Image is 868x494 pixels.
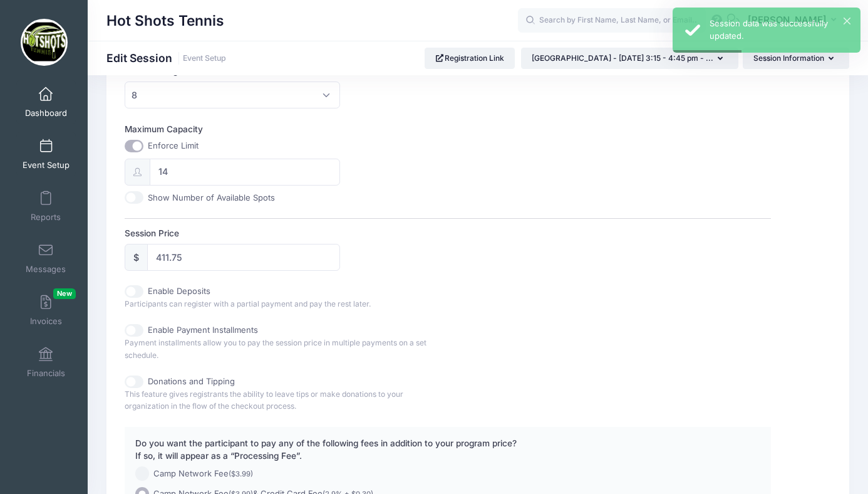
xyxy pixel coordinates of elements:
button: Session Information [743,48,849,69]
span: Payment installments allow you to pay the session price in multiple payments on a set schedule. [125,338,426,360]
label: Maximum Capacity [125,123,448,135]
span: 8 [132,88,137,102]
span: 8 [125,81,340,108]
img: Hot Shots Tennis [21,19,68,66]
input: 0 [150,159,340,186]
label: Donations and Tipping [148,376,235,388]
h1: Hot Shots Tennis [106,6,224,35]
label: Show Number of Available Spots [148,192,275,204]
button: [PERSON_NAME] [740,6,849,35]
span: Event Setup [23,160,70,171]
label: Do you want the participant to pay any of the following fees in addition to your program price? I... [135,437,517,463]
span: Camp Network Fee [153,468,253,480]
label: Enforce Limit [148,140,199,152]
a: InvoicesNew [16,288,76,332]
button: [GEOGRAPHIC_DATA] - [DATE] 3:15 - 4:45 pm - ... [521,48,738,69]
a: Messages [16,236,76,280]
a: Financials [16,340,76,384]
a: Event Setup [183,54,226,63]
span: Participants can register with a partial payment and pay the rest later. [125,299,371,308]
span: Financials [27,368,65,379]
a: Event Setup [16,132,76,176]
h1: Edit Session [106,51,226,65]
label: Session Price [125,227,448,239]
div: Session data was successfully updated. [710,18,850,42]
span: Invoices [30,316,62,327]
label: Enable Deposits [148,285,210,298]
button: × [844,18,850,24]
span: New [53,288,76,299]
input: 0.00 [147,244,340,271]
input: Search by First Name, Last Name, or Email... [518,8,706,33]
span: Messages [26,264,66,275]
span: This feature gives registrants the ability to leave tips or make donations to your organization i... [125,389,403,411]
span: Dashboard [25,108,67,118]
label: Enable Payment Installments [148,324,258,337]
a: Reports [16,184,76,228]
span: Reports [31,212,61,223]
input: Camp Network Fee($3.99) [135,466,150,481]
div: $ [125,244,148,271]
span: [GEOGRAPHIC_DATA] - [DATE] 3:15 - 4:45 pm - ... [532,53,713,63]
small: ($3.99) [229,470,253,478]
a: Dashboard [16,80,76,124]
a: Registration Link [425,48,515,69]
